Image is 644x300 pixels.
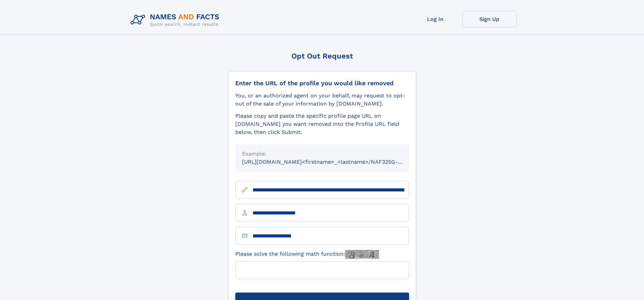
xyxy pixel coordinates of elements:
div: Please copy and paste the specific profile page URL on [DOMAIN_NAME] you want removed into the Pr... [235,112,409,136]
label: Please solve the following math function: [235,250,379,259]
div: Enter the URL of the profile you would like removed [235,79,409,87]
a: Log In [408,11,462,27]
div: Opt Out Request [228,52,416,60]
a: Sign Up [462,11,517,27]
img: Logo Names and Facts [128,11,225,29]
small: [URL][DOMAIN_NAME]<firstname>_<lastname>/NAF325G-xxxxxxxx [242,159,422,165]
div: You, or an authorized agent on your behalf, may request to opt-out of the sale of your informatio... [235,92,409,108]
div: Example: [242,150,402,158]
